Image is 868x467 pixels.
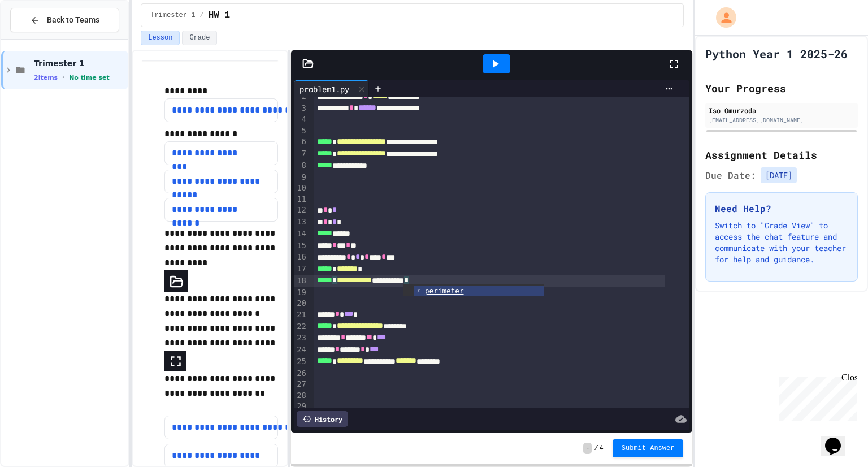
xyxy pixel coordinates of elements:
[294,183,308,194] div: 10
[705,80,858,96] h2: Your Progress
[47,14,99,26] span: Back to Teams
[709,105,854,115] div: Iso Omurzoda
[705,168,756,182] span: Due Date:
[294,126,308,137] div: 5
[294,228,308,240] div: 14
[294,91,308,103] div: 2
[294,103,308,115] div: 3
[294,194,308,205] div: 11
[294,263,308,275] div: 17
[294,83,355,95] div: problem1.py
[294,114,308,126] div: 4
[209,8,230,22] span: HW 1
[704,5,739,31] div: My Account
[294,160,308,172] div: 8
[294,321,308,333] div: 22
[294,287,308,299] div: 19
[34,74,58,81] span: 2 items
[294,136,308,148] div: 6
[294,368,308,379] div: 26
[62,73,64,82] span: •
[294,148,308,160] div: 7
[141,31,180,45] button: Lesson
[709,116,854,124] div: [EMAIL_ADDRESS][DOMAIN_NAME]
[403,284,544,296] ul: Completions
[821,422,857,456] iframe: chat widget
[294,275,308,287] div: 18
[5,5,78,72] div: Chat with us now!Close
[294,401,308,412] div: 29
[600,444,604,453] span: 4
[294,309,308,321] div: 21
[294,344,308,356] div: 24
[182,31,217,45] button: Grade
[69,74,110,81] span: No time set
[594,444,598,453] span: /
[705,147,858,163] h2: Assignment Details
[622,444,675,453] span: Submit Answer
[294,172,308,183] div: 9
[199,11,203,20] span: /
[34,58,126,68] span: Trimester 1
[294,298,308,309] div: 20
[294,252,308,263] div: 16
[705,46,848,62] h1: Python Year 1 2025-26
[425,287,464,295] span: perimeter
[715,220,848,265] p: Switch to "Grade View" to access the chat feature and communicate with your teacher for help and ...
[294,80,369,97] div: problem1.py
[583,443,592,454] span: -
[294,205,308,217] div: 12
[10,8,119,32] button: Back to Teams
[294,356,308,368] div: 25
[150,11,195,20] span: Trimester 1
[761,167,797,183] span: [DATE]
[294,332,308,344] div: 23
[297,411,348,427] div: History
[294,217,308,228] div: 13
[294,379,308,390] div: 27
[294,240,308,252] div: 15
[294,390,308,401] div: 28
[715,202,848,215] h3: Need Help?
[613,439,684,457] button: Submit Answer
[774,373,857,421] iframe: chat widget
